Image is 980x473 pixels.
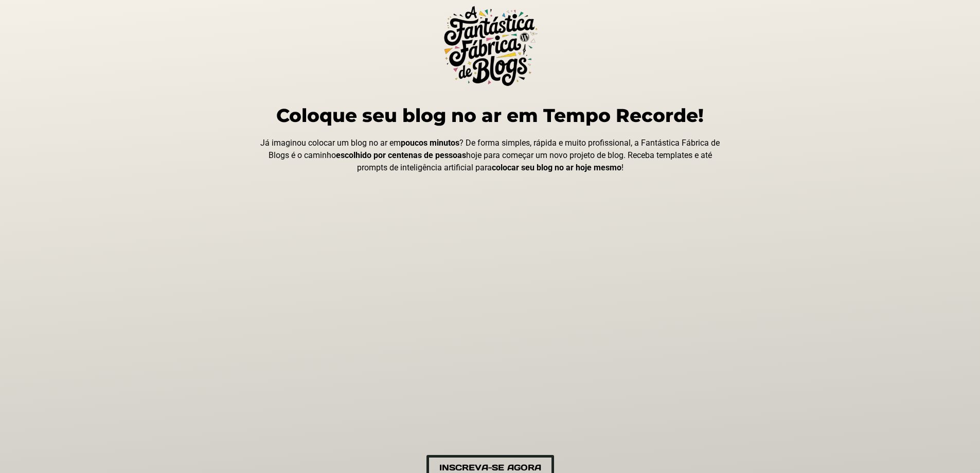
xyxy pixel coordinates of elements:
[401,138,459,148] b: poucos minutos
[259,137,722,174] p: Já imaginou colocar um blog no ar em ? De forma simples, rápida e muito profissional, a Fantástic...
[336,150,466,160] b: escolhido por centenas de pessoas
[492,163,621,172] b: colocar seu blog no ar hoje mesmo
[259,104,722,127] h2: Coloque seu blog no ar em Tempo Recorde!
[439,463,541,472] span: Inscreva-se Agora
